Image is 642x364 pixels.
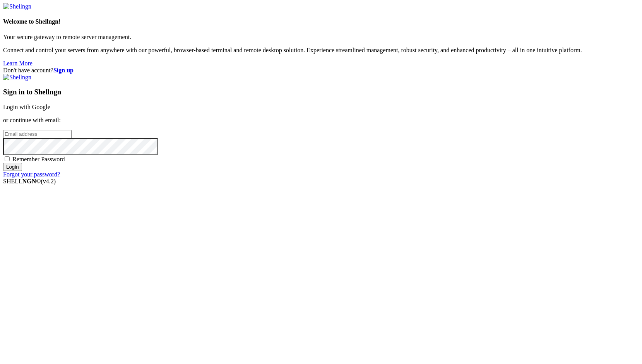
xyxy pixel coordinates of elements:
[53,67,74,73] a: Sign up
[12,156,65,162] span: Remember Password
[3,47,639,54] p: Connect and control your servers from anywhere with our powerful, browser-based terminal and remo...
[3,104,50,110] a: Login with Google
[3,163,22,171] input: Login
[3,60,33,67] a: Learn More
[3,88,639,96] h3: Sign in to Shellngn
[41,178,56,185] span: 4.2.0
[3,67,639,74] div: Don't have account?
[5,156,10,161] input: Remember Password
[3,18,639,25] h4: Welcome to Shellngn!
[3,117,639,124] p: or continue with email:
[3,74,31,81] img: Shellngn
[3,34,639,41] p: Your secure gateway to remote server management.
[3,171,60,178] a: Forgot your password?
[3,178,56,185] span: SHELL ©
[22,178,36,185] b: NGN
[3,3,31,10] img: Shellngn
[3,130,72,138] input: Email address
